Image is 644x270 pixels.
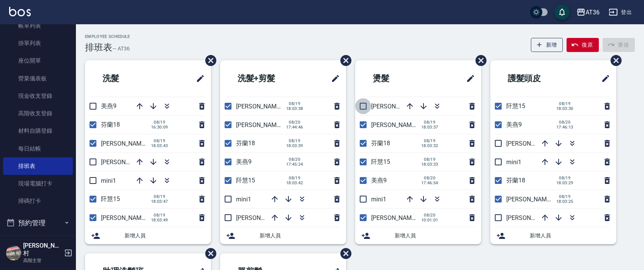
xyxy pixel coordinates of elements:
span: mini1 [236,196,251,203]
a: 排班表 [3,157,73,175]
button: 復原 [567,38,599,52]
span: 08/20 [421,176,438,181]
div: AT36 [586,8,600,17]
span: 08/19 [151,213,168,218]
span: 芬蘭18 [506,177,525,184]
span: 08/19 [151,138,168,143]
a: 每日結帳 [3,140,73,157]
div: 新增人員 [85,227,211,244]
a: 帳單列表 [3,17,73,35]
span: [PERSON_NAME]11 [101,140,153,147]
span: mini1 [506,159,521,166]
span: 修改班表的標題 [597,69,610,88]
span: 芬蘭18 [236,140,255,147]
span: mini1 [371,196,386,203]
span: 新增人員 [530,232,610,240]
span: 08/19 [151,120,168,125]
span: 18:03:39 [286,143,303,148]
a: 座位開單 [3,52,73,69]
span: 美燕9 [101,102,117,110]
span: [PERSON_NAME]6 [506,140,555,147]
span: 18:03:42 [286,181,303,185]
div: 新增人員 [355,227,481,244]
span: [PERSON_NAME]16 [506,214,559,221]
span: [PERSON_NAME]11 [371,121,424,129]
span: 美燕9 [371,177,387,184]
span: 18:03:30 [556,106,573,111]
button: 報表及分析 [3,232,73,252]
span: 18:03:43 [151,143,168,148]
span: 刪除班表 [200,242,217,265]
span: 18:03:38 [286,106,303,111]
span: 刪除班表 [470,49,488,72]
span: 刪除班表 [335,242,353,265]
span: 阡慧15 [236,177,255,184]
h2: Employee Schedule [85,34,130,39]
span: 17:46:54 [421,181,438,185]
span: 08/19 [286,176,303,181]
span: 芬蘭18 [101,121,120,128]
h5: [PERSON_NAME]村 [23,242,62,257]
div: 新增人員 [220,227,346,244]
span: [PERSON_NAME]6 [371,214,420,221]
span: [PERSON_NAME]6 [236,214,285,221]
div: 新增人員 [490,227,616,244]
span: 17:46:13 [556,125,573,130]
span: [PERSON_NAME]11 [236,103,288,110]
button: AT36 [573,5,603,20]
span: 18:03:49 [151,218,168,223]
h2: 護髮頭皮 [496,65,575,92]
p: 高階主管 [23,257,62,264]
span: 新增人員 [395,232,475,240]
span: 08/19 [556,194,573,199]
a: 掛單列表 [3,35,73,52]
span: 16:30:09 [151,125,168,130]
span: 阡慧15 [371,158,390,165]
button: 登出 [606,5,635,19]
span: 美燕9 [506,121,522,128]
span: 08/19 [421,120,438,125]
span: 10:01:01 [421,218,438,223]
span: 修改班表的標題 [461,69,475,88]
span: 17:45:24 [286,162,303,167]
button: 預約管理 [3,213,73,233]
h2: 洗髮+剪髮 [226,65,306,92]
a: 掃碼打卡 [3,192,73,210]
span: 08/19 [286,101,303,106]
span: [PERSON_NAME]6 [101,159,150,166]
span: 08/19 [151,194,168,199]
a: 材料自購登錄 [3,122,73,140]
span: 阡慧15 [101,195,120,202]
h3: 排班表 [85,42,112,53]
span: 修改班表的標題 [191,69,205,88]
span: [PERSON_NAME]16 [101,214,153,221]
button: 新增 [531,38,563,52]
span: 美燕9 [236,158,252,165]
span: mini1 [101,177,116,184]
span: 阡慧15 [506,102,525,110]
span: 08/19 [286,138,303,143]
span: 08/19 [556,176,573,181]
img: Logo [9,7,31,16]
span: 18:03:47 [151,199,168,204]
h6: — AT36 [112,45,130,53]
span: [PERSON_NAME]11 [506,196,559,203]
h2: 洗髮 [91,65,161,92]
span: 08/19 [421,157,438,162]
span: 08/20 [286,157,303,162]
span: 刪除班表 [335,49,353,72]
span: 芬蘭18 [371,140,390,147]
span: 修改班表的標題 [326,69,340,88]
span: 刪除班表 [200,49,217,72]
span: 08/20 [421,213,438,218]
span: 08/19 [556,101,573,106]
span: 刪除班表 [605,49,623,72]
span: 18:03:33 [421,162,438,167]
span: 17:44:46 [286,125,303,130]
img: Person [6,245,21,261]
span: [PERSON_NAME]16 [236,121,288,129]
span: 18:03:32 [421,143,438,148]
span: 新增人員 [124,232,205,240]
a: 現金收支登錄 [3,87,73,105]
h2: 燙髮 [361,65,431,92]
